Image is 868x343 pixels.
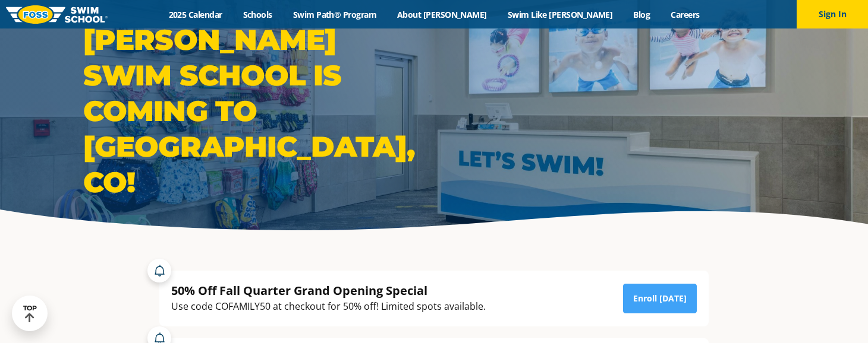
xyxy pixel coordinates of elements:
[497,9,623,20] a: Swim Like [PERSON_NAME]
[171,298,486,315] div: Use code COFAMILY50 at checkout for 50% off! Limited spots available.
[171,282,486,298] div: 50% Off Fall Quarter Grand Opening Special
[158,9,232,20] a: 2025 Calendar
[23,304,37,323] div: TOP
[282,9,386,20] a: Swim Path® Program
[83,22,428,200] h1: [PERSON_NAME] Swim School is coming to [GEOGRAPHIC_DATA], CO!
[623,284,697,313] a: Enroll [DATE]
[6,5,108,24] img: FOSS Swim School Logo
[661,9,710,20] a: Careers
[387,9,498,20] a: About [PERSON_NAME]
[232,9,282,20] a: Schools
[623,9,661,20] a: Blog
